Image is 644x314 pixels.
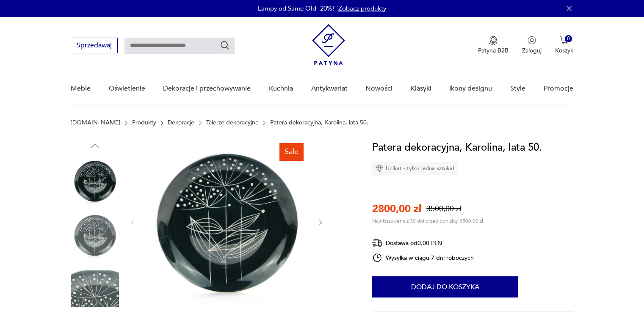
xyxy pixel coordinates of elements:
a: Produkty [132,119,156,126]
a: [DOMAIN_NAME] [71,119,120,126]
a: Antykwariat [311,72,348,105]
button: Patyna B2B [478,36,509,55]
img: Ikona koszyka [560,36,568,44]
a: Dekoracje [168,119,194,126]
button: Zaloguj [522,36,542,55]
img: Zdjęcie produktu Patera dekoracyjna, Karolina, lata 50. [71,264,119,313]
img: Ikona dostawy [372,238,382,248]
p: Najniższa cena z 30 dni przed obniżką: 3500,00 zł [372,218,483,224]
button: Szukaj [220,40,230,50]
a: Meble [71,72,91,105]
button: 0Koszyk [555,36,573,55]
img: Ikona diamentu [376,165,383,172]
p: 3500,00 zł [426,204,461,214]
p: Patera dekoracyjna, Karolina, lata 50. [270,119,368,126]
p: Lampy od Same Old -20%! [258,4,334,13]
p: Zaloguj [522,47,542,55]
a: Kuchnia [269,72,293,105]
a: Dekoracje i przechowywanie [163,72,251,105]
button: Sprzedawaj [71,38,118,53]
h1: Patera dekoracyjna, Karolina, lata 50. [372,140,542,156]
div: Sale [279,143,304,161]
img: Zdjęcie produktu Patera dekoracyjna, Karolina, lata 50. [145,140,308,303]
img: Zdjęcie produktu Patera dekoracyjna, Karolina, lata 50. [71,211,119,259]
a: Ikony designu [449,72,492,105]
p: Patyna B2B [478,47,509,55]
img: Zdjęcie produktu Patera dekoracyjna, Karolina, lata 50. [71,157,119,205]
button: Dodaj do koszyka [372,276,518,297]
p: 2800,00 zł [372,202,421,216]
div: Dostawa od 0,00 PLN [372,238,474,248]
a: Oświetlenie [109,72,145,105]
img: Patyna - sklep z meblami i dekoracjami vintage [312,24,345,65]
img: Ikonka użytkownika [528,36,536,44]
div: Unikat - tylko jedna sztuka! [372,162,458,175]
a: Talerze dekoracyjne [206,119,259,126]
a: Promocje [544,72,573,105]
a: Ikona medaluPatyna B2B [478,36,509,55]
a: Sprzedawaj [71,43,118,49]
img: Ikona medalu [489,36,498,45]
p: Koszyk [555,47,573,55]
div: 0 [565,35,572,42]
a: Nowości [365,72,392,105]
a: Style [510,72,525,105]
div: Wysyłka w ciągu 7 dni roboczych [372,253,474,263]
a: Zobacz produkty [338,4,386,13]
a: Klasyki [411,72,431,105]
